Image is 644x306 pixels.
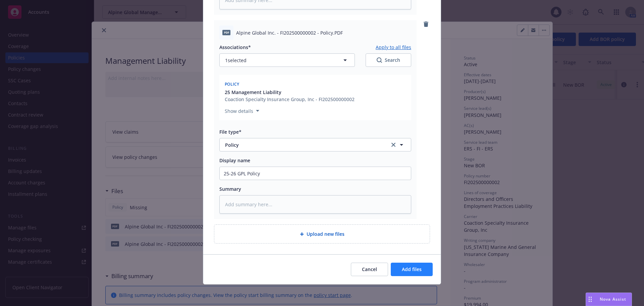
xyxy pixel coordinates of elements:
div: Drag to move [586,293,594,306]
button: Nova Assist [586,293,632,306]
span: Nova Assist [600,296,626,302]
div: Upload new files [214,224,430,244]
span: Upload new files [307,230,344,237]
